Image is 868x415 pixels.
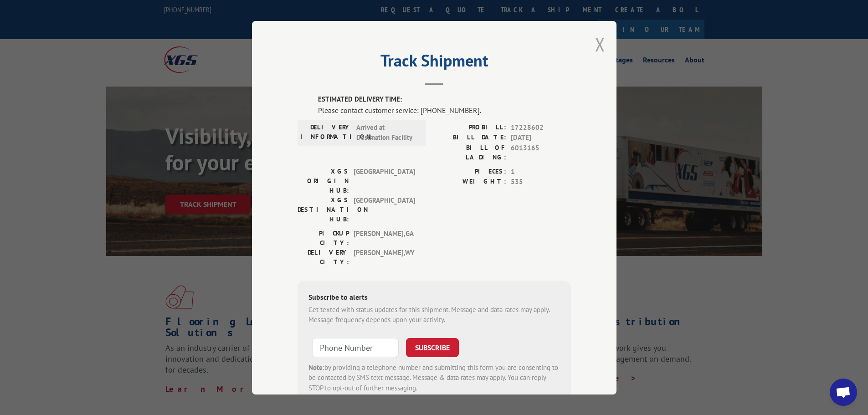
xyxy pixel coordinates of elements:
label: PIECES: [434,166,506,177]
label: ESTIMATED DELIVERY TIME: [318,94,571,105]
div: Get texted with status updates for this shipment. Message and data rates may apply. Message frequ... [308,304,560,325]
button: Close modal [595,32,605,56]
div: by providing a telephone number and submitting this form you are consenting to be contacted by SM... [308,362,560,393]
span: Arrived at Destination Facility [356,122,418,143]
label: DELIVERY INFORMATION: [300,122,352,143]
label: XGS DESTINATION HUB: [298,195,349,224]
span: 6013165 [511,143,571,162]
span: 17228602 [511,122,571,133]
button: SUBSCRIBE [406,338,459,357]
div: Please contact customer service: [PHONE_NUMBER]. [318,104,571,115]
label: PICKUP CITY: [298,228,349,247]
label: BILL OF LADING: [434,143,506,162]
div: Subscribe to alerts [308,291,560,304]
label: BILL DATE: [434,133,506,143]
div: Open chat [830,379,857,406]
span: [DATE] [511,133,571,143]
label: PROBILL: [434,122,506,133]
label: DELIVERY CITY: [298,247,349,266]
strong: Note: [308,363,324,371]
span: 535 [511,177,571,187]
span: [PERSON_NAME] , WY [354,247,415,266]
span: [GEOGRAPHIC_DATA] [354,166,415,195]
input: Phone Number [312,338,399,357]
span: 1 [511,166,571,177]
span: [PERSON_NAME] , GA [354,228,415,247]
span: [GEOGRAPHIC_DATA] [354,195,415,224]
label: WEIGHT: [434,177,506,187]
h2: Track Shipment [298,54,571,72]
label: XGS ORIGIN HUB: [298,166,349,195]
